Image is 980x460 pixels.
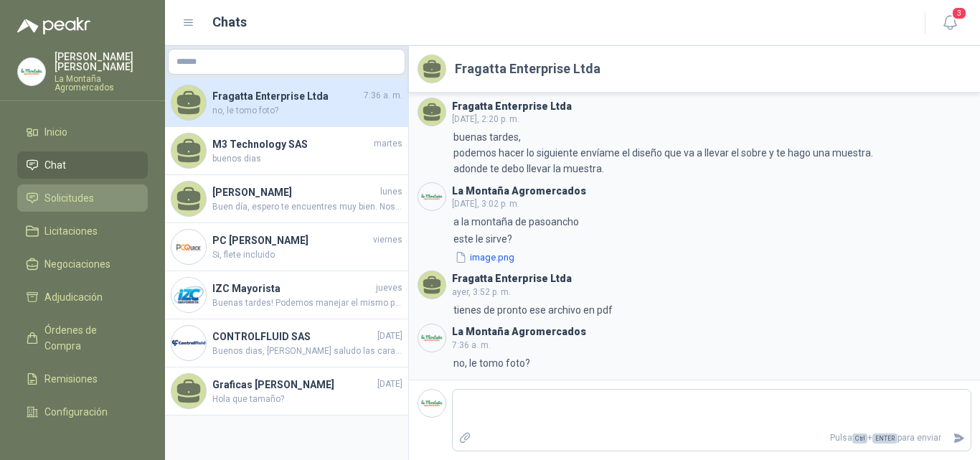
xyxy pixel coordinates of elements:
span: [DATE] [377,377,402,391]
span: Ctrl [852,433,867,443]
a: Licitaciones [17,217,148,245]
button: 3 [937,10,963,36]
p: no, le tomo foto? [453,355,530,371]
a: M3 Technology SASmartesbuenos dias [165,127,408,175]
p: Pulsa + para enviar [477,426,948,451]
img: Company Logo [18,58,45,85]
a: Adjudicación [17,283,148,311]
img: Company Logo [418,390,446,417]
span: Configuración [44,404,108,420]
h1: Chats [212,12,247,32]
span: Buen día, espero te encuentres muy bien. Nos llegó un producto que no vendemos para cotizar, para... [212,200,402,214]
span: Si, flete incluido [212,248,402,262]
span: Solicitudes [44,190,94,206]
a: [PERSON_NAME]lunesBuen día, espero te encuentres muy bien. Nos llegó un producto que no vendemos ... [165,175,408,223]
p: La Montaña Agromercados [55,75,148,92]
span: buenos dias [212,152,402,166]
a: Órdenes de Compra [17,316,148,360]
span: Buenas tardes! Podemos manejar el mismo precio. Sin embargo, habría un costo de envío de aproxima... [212,296,402,310]
img: Company Logo [418,324,446,352]
span: Chat [44,157,66,173]
span: [DATE], 2:20 p. m. [452,114,519,124]
p: buenas tardes, podemos hacer lo siguiente envíame el diseño que va a llevar el sobre y te hago un... [453,129,873,177]
span: lunes [380,185,402,199]
a: Configuración [17,398,148,426]
span: Adjudicación [44,289,103,305]
a: Remisiones [17,365,148,393]
img: Logo peakr [17,17,90,34]
span: [DATE] [377,329,402,343]
img: Company Logo [171,230,206,264]
img: Company Logo [171,326,206,360]
span: ayer, 3:52 p. m. [452,287,511,297]
span: jueves [376,281,402,295]
h3: La Montaña Agromercados [452,187,586,195]
span: Remisiones [44,371,98,387]
span: Órdenes de Compra [44,322,134,354]
p: este le sirve? [453,231,516,247]
p: [PERSON_NAME] [PERSON_NAME] [55,52,148,72]
h4: CONTROLFLUID SAS [212,329,374,344]
h4: [PERSON_NAME] [212,184,377,200]
span: Licitaciones [44,223,98,239]
a: Fragatta Enterprise Ltda7:36 a. m.no, le tomo foto? [165,79,408,127]
h3: Fragatta Enterprise Ltda [452,275,572,283]
span: Negociaciones [44,256,110,272]
a: Company LogoCONTROLFLUID SAS[DATE]Buenos dias, [PERSON_NAME] saludo las caracteristicas son: Term... [165,319,408,367]
span: 7:36 a. m. [364,89,402,103]
a: Graficas [PERSON_NAME][DATE]Hola que tamaño? [165,367,408,416]
span: no, le tomo foto? [212,104,402,118]
h3: Fragatta Enterprise Ltda [452,103,572,111]
span: Inicio [44,124,67,140]
img: Company Logo [418,183,446,210]
a: Chat [17,151,148,179]
span: martes [374,137,402,151]
span: 7:36 a. m. [452,340,491,350]
a: Company LogoIZC MayoristajuevesBuenas tardes! Podemos manejar el mismo precio. Sin embargo, habrí... [165,271,408,319]
p: tienes de pronto ese archivo en pdf [453,302,613,318]
h4: Graficas [PERSON_NAME] [212,377,374,393]
h4: IZC Mayorista [212,281,373,296]
span: Hola que tamaño? [212,393,402,406]
h4: M3 Technology SAS [212,136,371,152]
button: image.png [453,250,516,265]
a: Inicio [17,118,148,146]
h3: La Montaña Agromercados [452,328,586,336]
span: viernes [373,233,402,247]
p: a la montaña de pasoancho [453,214,579,230]
h2: Fragatta Enterprise Ltda [455,59,600,79]
span: [DATE], 3:02 p. m. [452,199,519,209]
a: Company LogoPC [PERSON_NAME]viernesSi, flete incluido [165,223,408,271]
button: Enviar [947,426,971,451]
h4: PC [PERSON_NAME] [212,233,370,248]
span: ENTER [872,433,897,443]
img: Company Logo [171,278,206,312]
span: Buenos dias, [PERSON_NAME] saludo las caracteristicas son: Termómetro de [GEOGRAPHIC_DATA] - [GEO... [212,344,402,358]
a: Negociaciones [17,250,148,278]
a: Solicitudes [17,184,148,212]
span: 3 [951,6,967,20]
label: Adjuntar archivos [453,426,477,451]
h4: Fragatta Enterprise Ltda [212,88,361,104]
